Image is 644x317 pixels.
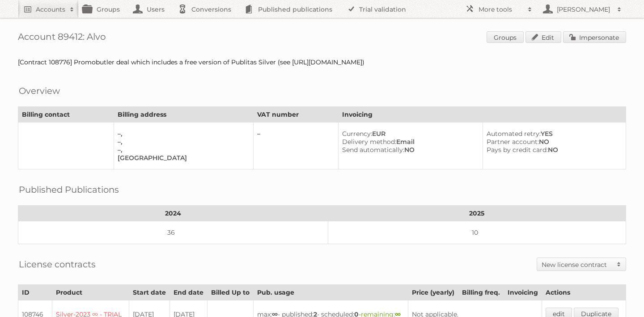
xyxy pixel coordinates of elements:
span: Partner account: [487,138,539,146]
h1: Account 89412: Alvo [18,31,626,45]
th: Billed Up to [208,285,254,300]
div: NO [487,138,619,146]
a: Edit [525,31,561,43]
div: NO [342,146,475,154]
h2: Overview [19,84,60,97]
h2: More tools [479,5,523,14]
span: Send automatically: [342,146,404,154]
th: 2025 [328,206,626,221]
div: [GEOGRAPHIC_DATA] [118,154,246,162]
span: Currency: [342,130,372,138]
div: Email [342,138,475,146]
a: Impersonate [563,31,626,43]
div: EUR [342,130,475,138]
td: – [253,123,338,169]
th: Billing contact [18,107,114,123]
div: YES [487,130,619,138]
span: Toggle [612,258,626,271]
th: 2024 [18,206,328,221]
h2: Published Publications [19,183,119,196]
th: Invoicing [338,107,626,123]
th: ID [18,285,52,300]
h2: Accounts [36,5,65,14]
th: Price (yearly) [408,285,458,300]
span: Delivery method: [342,138,396,146]
div: –, [118,146,246,154]
div: –, [118,138,246,146]
th: Billing address [114,107,253,123]
td: 10 [328,221,626,244]
h2: License contracts [19,258,96,271]
th: Pub. usage [254,285,408,300]
a: New license contract [537,258,626,271]
th: Actions [542,285,626,300]
h2: [PERSON_NAME] [555,5,613,14]
div: NO [487,146,619,154]
th: End date [170,285,208,300]
th: VAT number [253,107,338,123]
div: [Contract 108776] Promobutler deal which includes a free version of Publitas Silver (see [URL][DO... [18,58,626,66]
span: Automated retry: [487,130,541,138]
th: Billing freq. [458,285,504,300]
th: Product [52,285,129,300]
th: Invoicing [504,285,542,300]
div: –, [118,130,246,138]
th: Start date [129,285,170,300]
td: 36 [18,221,328,244]
h2: New license contract [542,260,612,269]
a: Groups [487,31,524,43]
span: Pays by credit card: [487,146,548,154]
